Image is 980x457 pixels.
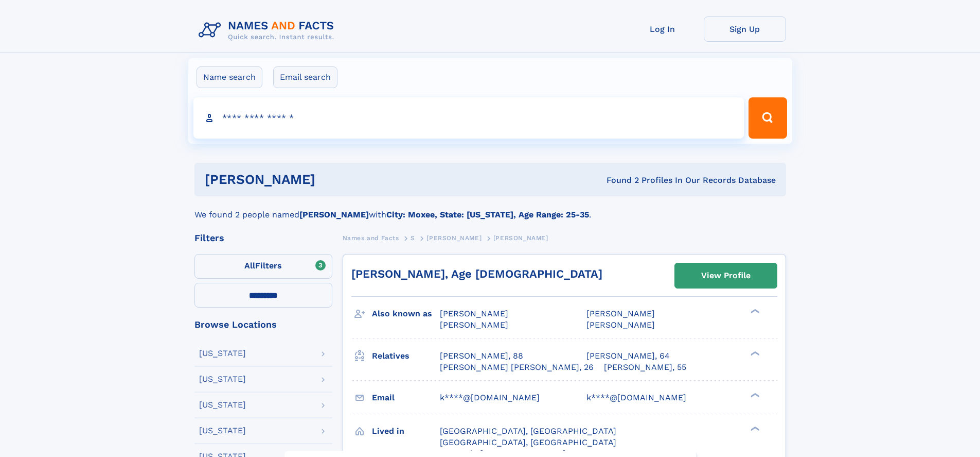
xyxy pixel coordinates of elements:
[205,173,461,186] h1: [PERSON_NAME]
[299,210,369,219] b: [PERSON_NAME]
[193,97,744,139] input: search input
[748,350,760,357] div: ❯
[372,305,440,323] h3: Also known as
[199,375,246,383] div: [US_STATE]
[586,309,655,318] span: [PERSON_NAME]
[440,350,523,362] a: [PERSON_NAME], 88
[440,426,616,436] span: [GEOGRAPHIC_DATA], [GEOGRAPHIC_DATA]
[244,261,255,270] span: All
[586,320,655,330] span: [PERSON_NAME]
[440,309,508,318] span: [PERSON_NAME]
[411,231,415,244] a: S
[372,347,440,365] h3: Relatives
[194,320,332,329] div: Browse Locations
[704,16,786,42] a: Sign Up
[493,234,548,242] span: [PERSON_NAME]
[194,254,332,279] label: Filters
[194,196,786,221] div: We found 2 people named with .
[197,66,262,88] label: Name search
[586,350,670,362] a: [PERSON_NAME], 64
[199,349,246,358] div: [US_STATE]
[440,437,616,447] span: [GEOGRAPHIC_DATA], [GEOGRAPHIC_DATA]
[199,427,246,435] div: [US_STATE]
[194,233,332,243] div: Filters
[461,175,776,186] div: Found 2 Profiles In Our Records Database
[748,308,760,315] div: ❯
[372,389,440,407] h3: Email
[604,362,686,373] a: [PERSON_NAME], 55
[273,66,337,88] label: Email search
[621,16,704,42] a: Log In
[440,320,508,330] span: [PERSON_NAME]
[411,234,415,242] span: S
[351,267,602,280] a: [PERSON_NAME], Age [DEMOGRAPHIC_DATA]
[748,425,760,432] div: ❯
[426,234,482,242] span: [PERSON_NAME]
[386,210,589,219] b: City: Moxee, State: [US_STATE], Age Range: 25-35
[372,422,440,440] h3: Lived in
[675,263,777,288] a: View Profile
[440,362,594,373] a: [PERSON_NAME] [PERSON_NAME], 26
[194,16,343,44] img: Logo Names and Facts
[701,264,751,287] div: View Profile
[343,231,399,244] a: Names and Facts
[748,392,760,398] div: ❯
[426,231,482,244] a: [PERSON_NAME]
[199,401,246,409] div: [US_STATE]
[749,97,787,139] button: Search Button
